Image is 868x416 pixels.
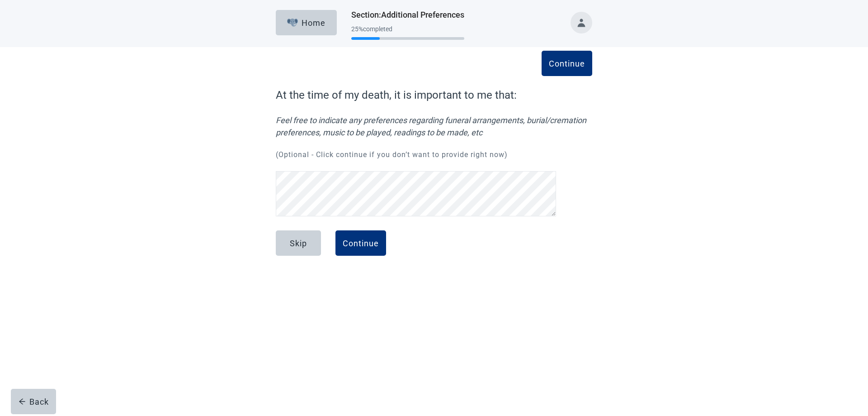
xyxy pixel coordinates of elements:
[290,239,307,248] div: Skip
[335,230,386,256] button: Continue
[351,22,464,44] div: Progress section
[351,9,464,21] h1: Section : Additional Preferences
[287,19,298,27] img: Elephant
[11,389,56,414] button: arrow-leftBack
[343,239,379,248] div: Continue
[287,18,326,27] div: Home
[571,12,592,33] button: Toggle account menu
[19,397,49,406] div: Back
[19,398,26,405] span: arrow-left
[276,149,592,160] p: (Optional - Click continue if you don’t want to provide right now)
[549,59,585,68] div: Continue
[542,51,592,76] button: Continue
[351,25,464,33] div: 25 % completed
[276,114,592,139] em: Feel free to indicate any preferences regarding funeral arrangements, burial/cremation preference...
[276,87,592,103] label: At the time of my death, it is important to me that:
[276,10,337,35] button: ElephantHome
[276,230,321,256] button: Skip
